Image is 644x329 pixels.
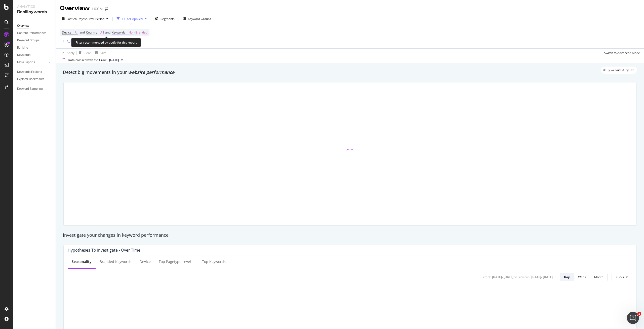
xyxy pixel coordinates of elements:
div: Analytics [17,4,52,9]
span: = [72,30,74,35]
div: RealKeywords [17,9,52,15]
div: Keyword Groups [188,17,211,21]
span: Clicks [616,275,624,279]
span: Last 28 Days [67,17,85,21]
span: Non-Branded [129,29,147,36]
span: All [100,29,104,36]
div: LICOM [92,6,103,11]
a: Ranking [17,45,52,50]
div: Top pagetype Level 1 [159,259,194,264]
div: Filter recommended by botify for this report [71,38,141,47]
div: Day [564,275,570,279]
a: Keyword Sampling [17,86,52,92]
div: Hypotheses to Investigate - Over Time [68,248,140,253]
span: = [98,30,100,35]
span: All [75,29,78,36]
div: [DATE] - [DATE] [492,275,513,279]
div: Device [140,259,151,264]
div: Clear [84,51,91,55]
button: Last 28 DaysvsPrev. Period [60,15,110,23]
a: Content Performance [17,31,52,36]
a: Overview [17,23,52,28]
div: 1 Filter Applied [122,17,143,21]
span: vs Prev. Period [85,17,104,21]
div: Investigate your changes in keyword performance [63,232,637,238]
span: Device [62,30,71,35]
button: Segments [153,15,177,23]
div: Keyword Sampling [17,86,43,92]
div: Explorer Bookmarks [17,77,44,82]
button: 1 Filter Applied [115,15,149,23]
span: = [126,30,128,35]
div: Data crossed with the Crawl [68,58,107,62]
div: Add Filter [67,39,80,44]
button: Clear [77,49,91,57]
a: Keywords [17,52,52,58]
span: Country [86,30,97,35]
div: Week [578,275,586,279]
span: and [105,30,110,35]
button: Clicks [612,273,632,281]
div: Switch to Advanced Mode [604,51,640,55]
div: Keywords [17,52,30,58]
button: [DATE] [107,57,125,63]
div: Month [594,275,603,279]
div: More Reports [17,60,35,65]
div: Save [100,51,106,55]
span: Keywords [112,30,125,35]
div: Seasonality [72,259,92,264]
button: Day [560,273,574,281]
a: Keywords Explorer [17,69,52,75]
button: Add Filter [60,38,80,44]
div: Content Performance [17,31,46,36]
div: Keyword Groups [17,38,39,43]
span: 1 [637,312,641,316]
span: By website & by URL [607,69,635,72]
div: Top Keywords [202,259,226,264]
span: and [79,30,85,35]
div: Branded Keywords [100,259,132,264]
div: Overview [60,4,90,13]
div: Keywords Explorer [17,69,42,75]
span: Segments [160,17,175,21]
div: vs Previous : [514,275,530,279]
a: Explorer Bookmarks [17,77,52,82]
button: Week [574,273,590,281]
iframe: Intercom live chat [627,312,639,324]
span: 2025 Aug. 8th [109,58,119,62]
div: legacy label [601,67,637,74]
button: Month [590,273,608,281]
button: Keyword Groups [181,15,213,23]
button: Save [93,49,106,57]
div: arrow-right-arrow-left [105,7,108,11]
div: Ranking [17,45,28,50]
a: Keyword Groups [17,38,52,43]
div: Current: [479,275,491,279]
button: Apply [60,49,74,57]
div: Apply [67,51,74,55]
button: Switch to Advanced Mode [602,49,640,57]
div: Overview [17,23,29,28]
div: [DATE] - [DATE] [531,275,553,279]
a: More Reports [17,60,47,65]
